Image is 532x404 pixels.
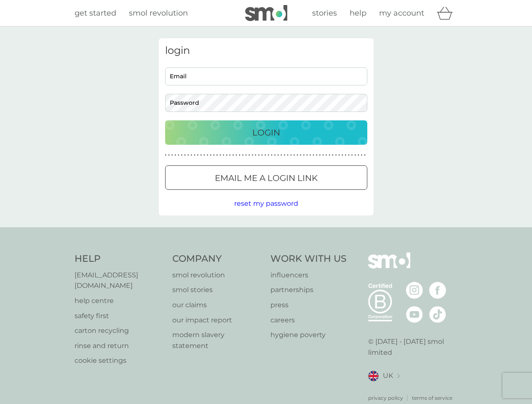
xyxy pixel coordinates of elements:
[75,311,164,322] a: safety first
[200,153,202,157] p: ●
[172,252,262,266] h4: Company
[284,153,286,157] p: ●
[412,394,452,402] a: terms of service
[251,153,253,157] p: ●
[75,295,164,306] a: help centre
[194,153,195,157] p: ●
[351,153,353,157] p: ●
[268,153,270,157] p: ●
[270,284,347,295] a: partnerships
[172,270,262,281] p: smol revolution
[313,153,314,157] p: ●
[287,153,289,157] p: ●
[203,153,205,157] p: ●
[223,153,225,157] p: ●
[281,153,282,157] p: ●
[178,153,179,157] p: ●
[229,153,231,157] p: ●
[397,374,400,378] img: select a new location
[316,153,318,157] p: ●
[297,153,298,157] p: ●
[75,252,164,266] h4: Help
[261,153,263,157] p: ●
[172,330,262,351] p: modern slavery statement
[332,153,334,157] p: ●
[368,371,379,381] img: UK flag
[217,153,218,157] p: ●
[361,153,363,157] p: ●
[165,120,367,145] button: Login
[368,252,410,281] img: smol
[345,153,347,157] p: ●
[215,171,318,185] p: Email me a login link
[75,325,164,336] a: carton recycling
[270,252,347,266] h4: Work With Us
[300,153,302,157] p: ●
[265,153,266,157] p: ●
[252,126,280,139] p: Login
[235,153,237,157] p: ●
[342,153,343,157] p: ●
[171,153,173,157] p: ●
[354,153,356,157] p: ●
[312,8,337,18] span: stories
[277,153,279,157] p: ●
[234,199,298,207] span: reset my password
[348,153,350,157] p: ●
[165,45,367,57] h3: login
[213,153,215,157] p: ●
[270,270,347,281] a: influencers
[75,340,164,351] a: rinse and return
[270,300,347,311] p: press
[75,270,164,291] a: [EMAIL_ADDRESS][DOMAIN_NAME]
[270,315,347,326] a: careers
[129,7,188,19] a: smol revolution
[234,198,298,209] button: reset my password
[242,153,244,157] p: ●
[172,300,262,311] a: our claims
[368,394,403,402] a: privacy policy
[172,315,262,326] a: our impact report
[383,370,393,381] span: UK
[406,306,423,323] img: visit the smol Youtube page
[350,8,366,18] span: help
[207,153,209,157] p: ●
[245,153,247,157] p: ●
[226,153,227,157] p: ●
[270,330,347,340] a: hygiene poverty
[429,282,446,299] img: visit the smol Facebook page
[364,153,366,157] p: ●
[184,153,186,157] p: ●
[379,7,424,19] a: my account
[75,355,164,366] a: cookie settings
[168,153,170,157] p: ●
[319,153,321,157] p: ●
[210,153,211,157] p: ●
[129,8,188,18] span: smol revolution
[326,153,327,157] p: ●
[290,153,292,157] p: ●
[219,153,221,157] p: ●
[310,153,311,157] p: ●
[181,153,183,157] p: ●
[245,5,287,21] img: smol
[172,284,262,295] a: smol stories
[312,7,337,19] a: stories
[255,153,257,157] p: ●
[329,153,330,157] p: ●
[258,153,260,157] p: ●
[233,153,234,157] p: ●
